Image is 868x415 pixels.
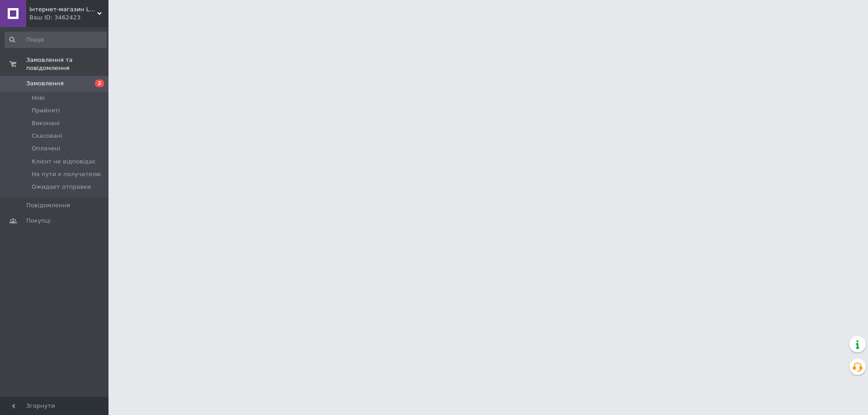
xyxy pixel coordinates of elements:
[26,79,64,88] span: Замовлення
[29,5,97,14] span: Інтернет-магазин LEDUA
[32,119,60,127] span: Виконані
[26,201,70,210] span: Повідомлення
[32,145,60,153] span: Оплачені
[32,158,95,166] span: Клієнт не відповідає
[95,79,104,87] span: 2
[32,170,101,178] span: На пути к получателю
[26,217,51,225] span: Покупці
[32,183,91,191] span: Ожидает отправки
[5,32,107,48] input: Пошук
[29,14,108,22] div: Ваш ID: 3462423
[32,107,60,115] span: Прийняті
[26,56,108,72] span: Замовлення та повідомлення
[32,94,45,102] span: Нові
[32,132,62,140] span: Скасовані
